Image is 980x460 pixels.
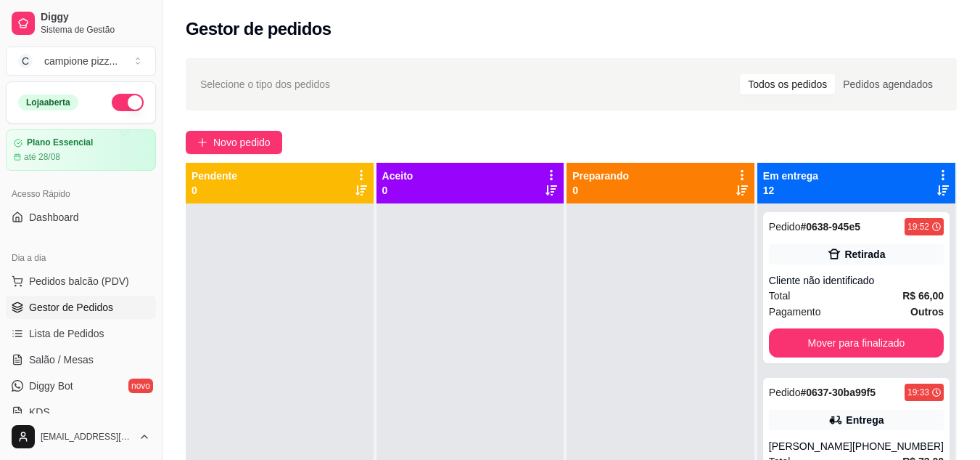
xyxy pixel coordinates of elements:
div: 19:52 [907,221,929,233]
span: Total [769,288,791,304]
span: [EMAIL_ADDRESS][DOMAIN_NAME] [41,431,133,443]
span: Sistema de Gestão [41,24,150,36]
div: Todos os pedidos [740,74,835,94]
article: Plano Essencial [27,137,93,148]
button: Select a team [6,47,156,76]
strong: R$ 66,00 [902,290,944,302]
span: Pagamento [769,304,821,320]
a: Lista de Pedidos [6,322,156,345]
a: DiggySistema de Gestão [6,6,156,41]
a: Gestor de Pedidos [6,296,156,319]
div: Dia a dia [6,246,156,270]
div: Pedidos agendados [835,74,941,94]
span: Selecione o tipo dos pedidos [200,76,330,92]
button: Mover para finalizado [769,328,944,358]
h2: Gestor de pedidos [186,17,332,41]
div: Cliente não identificado [769,273,944,288]
p: 0 [382,183,413,198]
span: Salão / Mesas [29,352,94,367]
span: KDS [29,405,50,419]
p: 12 [763,183,818,198]
strong: Outros [910,306,944,318]
span: Pedidos balcão (PDV) [29,274,129,288]
div: [PHONE_NUMBER] [852,439,944,453]
strong: # 0638-945e5 [800,221,860,233]
p: Pendente [192,169,237,183]
span: Gestor de Pedidos [29,300,113,315]
button: [EMAIL_ADDRESS][DOMAIN_NAME] [6,419,156,454]
span: Lista de Pedidos [29,326,104,341]
div: Loja aberta [18,94,78,110]
strong: # 0637-30ba99f5 [800,387,876,398]
p: Preparando [572,169,629,183]
button: Novo pedido [186,131,282,154]
div: Entrega [846,413,884,427]
span: Diggy [41,11,150,24]
button: Alterar Status [112,94,144,111]
a: Diggy Botnovo [6,374,156,398]
button: Pedidos balcão (PDV) [6,270,156,293]
a: Salão / Mesas [6,348,156,371]
a: Plano Essencialaté 28/08 [6,129,156,171]
a: KDS [6,400,156,424]
span: Novo pedido [213,134,271,150]
article: até 28/08 [24,151,60,163]
span: Pedido [769,221,801,233]
div: 19:33 [907,387,929,398]
div: campione pizz ... [44,54,118,68]
span: plus [197,137,207,148]
span: Dashboard [29,210,79,225]
p: Em entrega [763,169,818,183]
span: Diggy Bot [29,379,73,393]
p: 0 [192,183,237,198]
div: Acesso Rápido [6,182,156,206]
p: 0 [572,183,629,198]
span: C [18,54,33,68]
div: Retirada [844,247,885,262]
p: Aceito [382,169,413,183]
a: Dashboard [6,206,156,229]
span: Pedido [769,387,801,398]
div: [PERSON_NAME] [769,439,852,453]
